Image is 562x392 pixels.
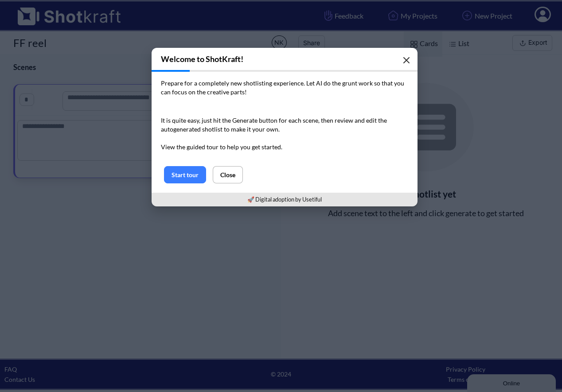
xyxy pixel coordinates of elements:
[152,48,418,70] h3: Welcome to ShotKraft!
[213,166,243,183] button: Close
[247,196,322,203] a: 🚀 Digital adoption by Usetiful
[7,8,82,14] div: Online
[161,116,408,151] p: It is quite easy, just hit the Generate button for each scene, then review and edit the autogener...
[164,166,206,183] button: Start tour
[161,79,305,87] span: Prepare for a completely new shotlisting experience.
